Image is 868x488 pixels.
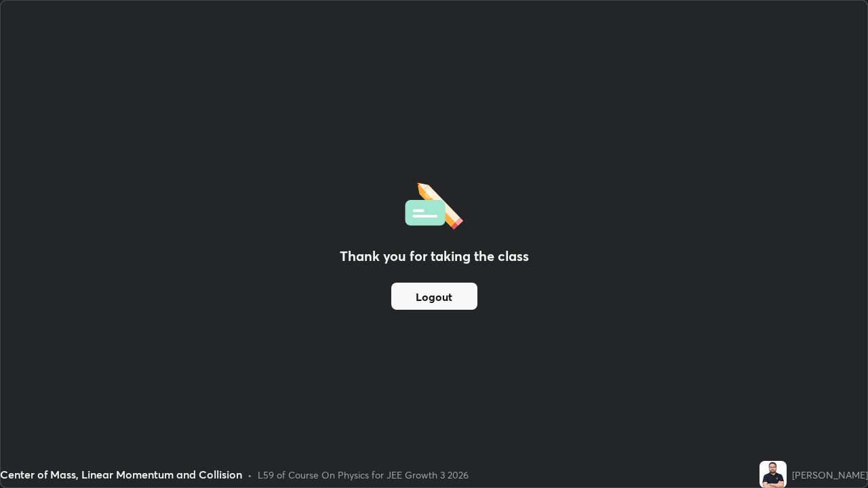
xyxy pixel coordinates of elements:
[391,283,477,310] button: Logout
[248,468,252,482] div: •
[759,461,787,488] img: 75b7adc8d7144db7b3983a723ea8425d.jpg
[405,178,463,230] img: offlineFeedback.1438e8b3.svg
[340,246,529,266] h2: Thank you for taking the class
[258,468,469,482] div: L59 of Course On Physics for JEE Growth 3 2026
[792,468,868,482] div: [PERSON_NAME]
